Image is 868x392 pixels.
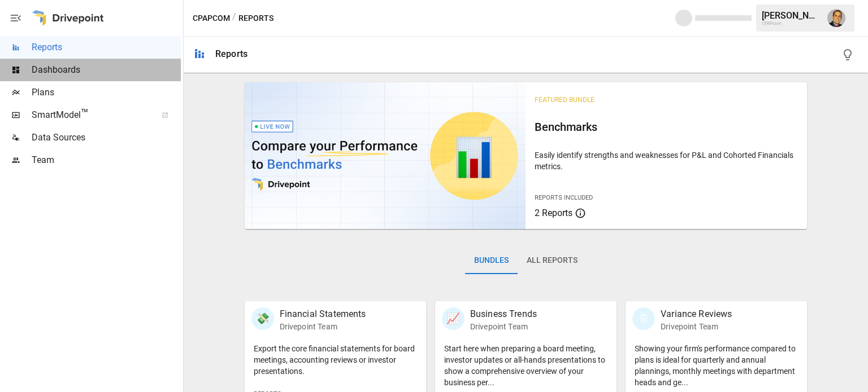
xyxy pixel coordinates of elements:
p: Easily identify strengths and weaknesses for P&L and Cohorted Financials metrics. [535,149,798,172]
p: Showing your firm's performance compared to plans is ideal for quarterly and annual plannings, mo... [635,343,798,388]
span: 2 Reports [535,208,572,218]
span: SmartModel [32,108,149,122]
span: Featured Bundle [535,96,594,104]
button: All Reports [518,247,587,274]
p: Start here when preparing a board meeting, investor updates or all-hands presentations to show a ... [444,343,607,388]
p: Drivepoint Team [470,321,537,332]
p: Drivepoint Team [280,321,366,332]
div: CPAPcom [762,21,821,26]
span: Team [32,153,181,167]
h6: Benchmarks [535,118,798,136]
span: Plans [32,86,181,99]
span: ™ [81,107,89,121]
img: video thumbnail [245,82,526,229]
div: 📈 [442,307,465,330]
span: Reports [32,41,181,54]
p: Financial Statements [280,307,366,321]
p: Drivepoint Team [661,321,732,332]
p: Variance Reviews [661,307,732,321]
div: / [232,11,236,25]
button: Bundles [465,247,518,274]
div: [PERSON_NAME] [762,10,821,21]
span: Data Sources [32,131,181,144]
div: Reports [215,49,248,59]
p: Business Trends [470,307,537,321]
span: Dashboards [32,63,181,77]
button: CPAPcom [193,11,230,25]
p: Export the core financial statements for board meetings, accounting reviews or investor presentat... [254,343,417,377]
div: 🗓 [632,307,655,330]
span: Reports Included [535,194,593,201]
div: 💸 [251,307,274,330]
button: Tom Gatto [821,2,852,34]
img: Tom Gatto [827,9,845,27]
